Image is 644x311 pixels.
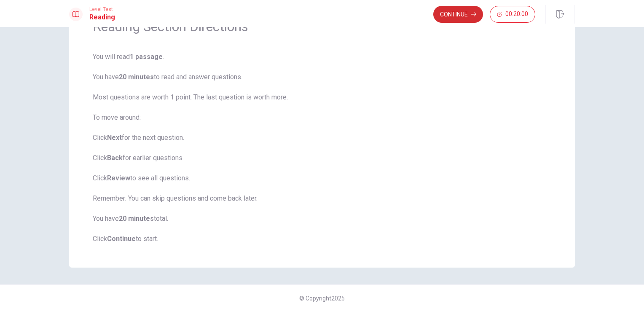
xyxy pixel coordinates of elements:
b: Continue [107,235,136,243]
button: 00:20:00 [490,6,535,23]
span: 00:20:00 [505,11,528,18]
b: Review [107,174,130,182]
span: You will read . You have to read and answer questions. Most questions are worth 1 point. The last... [93,52,551,244]
span: Level Test [89,6,115,12]
b: 20 minutes [119,73,154,81]
b: Back [107,154,123,162]
b: 1 passage [130,53,163,61]
b: 20 minutes [119,214,154,223]
span: © Copyright 2025 [299,295,345,302]
h1: Reading [89,12,115,22]
b: Next [107,134,122,142]
button: Continue [433,6,483,23]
